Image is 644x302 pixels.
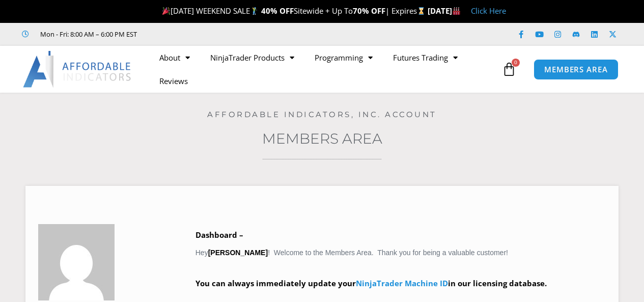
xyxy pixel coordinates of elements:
[383,46,468,69] a: Futures Trading
[304,46,383,69] a: Programming
[195,278,547,288] strong: You can always immediately update your in our licensing database.
[544,66,608,73] span: MEMBERS AREA
[353,6,385,16] strong: 70% OFF
[487,54,531,84] a: 0
[512,59,520,67] span: 0
[208,249,268,257] strong: [PERSON_NAME]
[23,51,132,88] img: LogoAI | Affordable Indicators – NinjaTrader
[417,7,425,15] img: ⌛
[149,46,200,69] a: About
[151,29,304,39] iframe: Customer reviews powered by Trustpilot
[471,6,506,16] a: Click Here
[195,230,243,240] b: Dashboard –
[261,6,294,16] strong: 40% OFF
[38,224,115,300] img: c22e26332276e05361b47684b569779f16646d962c17363b9ab1f1b8362706b5
[453,7,460,15] img: 🏭
[534,59,619,80] a: MEMBERS AREA
[250,7,258,15] img: 🏌️‍♂️
[149,46,499,93] nav: Menu
[38,28,137,40] span: Mon - Fri: 8:00 AM – 6:00 PM EST
[162,7,170,15] img: 🎉
[262,130,382,147] a: Members Area
[160,6,427,16] span: [DATE] WEEKEND SALE Sitewide + Up To | Expires
[200,46,304,69] a: NinjaTrader Products
[428,6,461,16] strong: [DATE]
[149,69,198,93] a: Reviews
[207,109,437,119] a: Affordable Indicators, Inc. Account
[356,278,448,288] a: NinjaTrader Machine ID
